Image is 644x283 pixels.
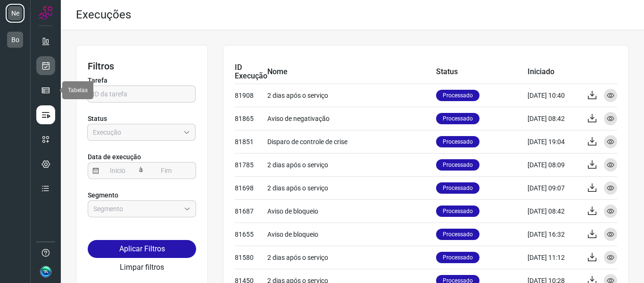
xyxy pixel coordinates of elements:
h2: Execuções [76,8,131,22]
td: [DATE] 08:42 [528,107,579,130]
td: 2 dias após o serviço [267,84,436,107]
img: 47c40af94961a9f83d4b05d5585d06bd.jpg [40,266,51,277]
td: [DATE] 08:09 [528,153,579,176]
td: Nome [267,60,436,84]
td: 81785 [235,153,267,176]
h3: Filtros [88,60,196,72]
p: Segmento [88,190,196,200]
td: 81908 [235,84,267,107]
p: Tarefa [88,76,196,86]
td: Aviso de bloqueio [267,199,436,223]
td: [DATE] 19:04 [528,130,579,153]
p: Processado [436,229,479,240]
span: à [137,162,145,179]
td: [DATE] 16:32 [528,223,579,246]
td: 81580 [235,246,267,269]
input: Fim [148,163,185,179]
td: [DATE] 11:12 [528,246,579,269]
td: Status [436,60,528,84]
p: Processado [436,182,479,194]
td: 2 dias após o serviço [267,246,436,269]
p: Processado [436,113,479,124]
td: 2 dias após o serviço [267,176,436,199]
td: Aviso de negativação [267,107,436,130]
td: [DATE] 09:07 [528,176,579,199]
p: Data de execução [88,152,196,162]
p: Processado [436,136,479,147]
td: 81851 [235,130,267,153]
li: Ne [6,4,25,23]
img: Logo [39,6,53,20]
td: 81655 [235,223,267,246]
td: 81865 [235,107,267,130]
td: 81698 [235,176,267,199]
td: Disparo de controle de crise [267,130,436,153]
td: Aviso de bloqueio [267,223,436,246]
td: Iniciado [528,60,579,84]
li: Bo [6,30,25,49]
button: Limpar filtros [120,262,164,273]
td: 81687 [235,199,267,223]
p: Status [88,114,196,124]
td: ID Execução [235,60,267,84]
td: 2 dias após o serviço [267,153,436,176]
p: Processado [436,252,479,263]
span: Tabelas [68,87,88,94]
input: Execução [93,124,180,140]
button: Aplicar Filtros [88,240,196,258]
td: [DATE] 10:40 [528,84,579,107]
input: Início [99,163,137,179]
input: ID da tarefa [93,86,190,102]
input: Segmento [93,201,180,217]
td: [DATE] 08:42 [528,199,579,223]
p: Processado [436,90,479,101]
p: Processado [436,159,479,171]
p: Processado [436,206,479,217]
